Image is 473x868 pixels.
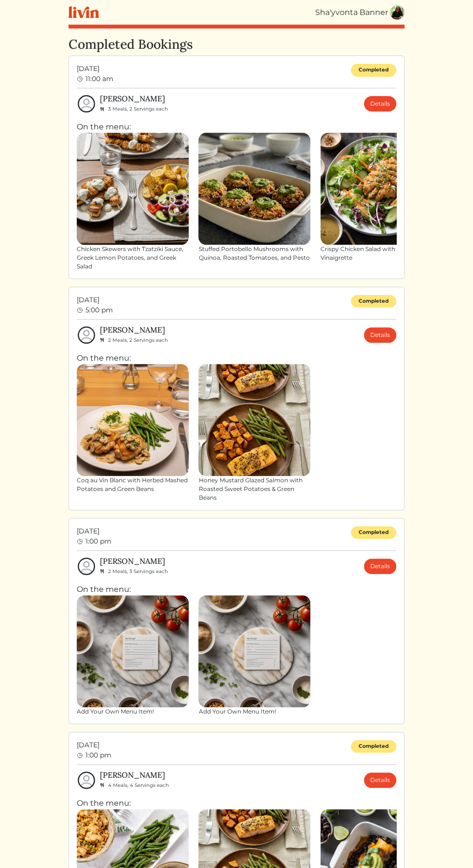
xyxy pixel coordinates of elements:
img: profile-circle-6dcd711754eaac681cb4e5fa6e5947ecf152da99a3a386d1f417117c42b37ef2.svg [77,94,96,113]
img: Coq au Vin Blanc with Herbed Mashed Potatoes and Green Beans [77,364,189,476]
img: clock-b05ee3d0f9935d60bc54650fc25b6257a00041fd3bdc39e3e98414568feee22d.svg [77,307,83,314]
a: Details [364,772,396,788]
div: Completed [351,64,396,77]
span: 1:00 pm [85,537,111,546]
img: profile-circle-6dcd711754eaac681cb4e5fa6e5947ecf152da99a3a386d1f417117c42b37ef2.svg [77,770,96,790]
a: Coq au Vin Blanc with Herbed Mashed Potatoes and Green Beans [77,364,189,493]
div: On the menu: [77,121,396,271]
div: Honey Mustard Glazed Salmon with Roasted Sweet Potatoes & Green Beans [198,476,310,502]
div: Chicken Skewers with Tzatziki Sauce, Greek Lemon Potatoes, and Greek Salad [77,245,189,271]
img: Honey Mustard Glazed Salmon with Roasted Sweet Potatoes & Green Beans [198,364,310,476]
div: Add Your Own Menu Item! [77,707,189,716]
div: Completed [351,295,396,308]
img: livin-logo-a0d97d1a881af30f6274990eb6222085a2533c92bbd1e4f22c21b4f0d0e3210c.svg [69,6,99,18]
span: 3 Meals, 2 Servings each [108,106,168,112]
span: 4 Meals, 4 Servings each [108,782,169,788]
div: Completed [351,740,396,753]
a: Honey Mustard Glazed Salmon with Roasted Sweet Potatoes & Green Beans [198,364,310,502]
img: profile-circle-6dcd711754eaac681cb4e5fa6e5947ecf152da99a3a386d1f417117c42b37ef2.svg [77,557,96,576]
a: Details [364,96,396,112]
span: [DATE] [77,295,113,305]
img: fork_knife_small-8e8c56121c6ac9ad617f7f0151facf9cb574b427d2b27dceffcaf97382ddc7e7.svg [100,569,104,574]
img: fork_knife_small-8e8c56121c6ac9ad617f7f0151facf9cb574b427d2b27dceffcaf97382ddc7e7.svg [100,107,104,112]
a: Stuffed Portobello Mushrooms with Quinoa, Roasted Tomatoes, and Pesto [198,133,310,262]
div: Completed [351,526,396,539]
img: Add Your Own Menu Item! [77,595,189,707]
a: Crispy Chicken Salad with Miso Vinaigrette [320,133,432,262]
a: Add Your Own Menu Item! [198,595,310,716]
div: Coq au Vin Blanc with Herbed Mashed Potatoes and Green Beans [77,476,189,493]
h6: [PERSON_NAME] [100,770,169,780]
h6: [PERSON_NAME] [100,325,168,335]
img: profile-circle-6dcd711754eaac681cb4e5fa6e5947ecf152da99a3a386d1f417117c42b37ef2.svg [77,325,96,345]
span: 1:00 pm [85,751,111,759]
h6: [PERSON_NAME] [100,94,168,103]
img: Crispy Chicken Salad with Miso Vinaigrette [320,133,432,245]
a: Add Your Own Menu Item! [77,595,189,716]
img: clock-b05ee3d0f9935d60bc54650fc25b6257a00041fd3bdc39e3e98414568feee22d.svg [77,76,83,83]
img: clock-b05ee3d0f9935d60bc54650fc25b6257a00041fd3bdc39e3e98414568feee22d.svg [77,538,83,545]
span: [DATE] [77,526,111,536]
div: On the menu: [77,352,396,502]
div: Stuffed Portobello Mushrooms with Quinoa, Roasted Tomatoes, and Pesto [198,245,310,262]
div: Crispy Chicken Salad with Miso Vinaigrette [320,245,432,262]
div: Sha'yvonta Banner [315,7,388,18]
h3: Completed Bookings [69,36,404,52]
img: Stuffed Portobello Mushrooms with Quinoa, Roasted Tomatoes, and Pesto [198,133,310,245]
h6: [PERSON_NAME] [100,557,168,566]
span: 11:00 am [85,74,113,83]
img: d366a2884c9401e74fb450b916da18b8 [390,5,404,20]
img: fork_knife_small-8e8c56121c6ac9ad617f7f0151facf9cb574b427d2b27dceffcaf97382ddc7e7.svg [100,783,104,787]
div: On the menu: [77,584,396,716]
span: [DATE] [77,740,111,750]
a: Details [364,559,396,574]
span: 2 Meals, 3 Servings each [108,568,168,574]
span: [DATE] [77,64,113,74]
a: Details [364,327,396,343]
span: 2 Meals, 2 Servings each [108,337,168,343]
span: 5:00 pm [85,306,113,314]
div: Add Your Own Menu Item! [198,707,310,716]
img: Add Your Own Menu Item! [198,595,310,707]
img: fork_knife_small-8e8c56121c6ac9ad617f7f0151facf9cb574b427d2b27dceffcaf97382ddc7e7.svg [100,337,104,342]
img: Chicken Skewers with Tzatziki Sauce, Greek Lemon Potatoes, and Greek Salad [77,133,189,245]
img: clock-b05ee3d0f9935d60bc54650fc25b6257a00041fd3bdc39e3e98414568feee22d.svg [77,752,83,759]
a: Chicken Skewers with Tzatziki Sauce, Greek Lemon Potatoes, and Greek Salad [77,133,189,271]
